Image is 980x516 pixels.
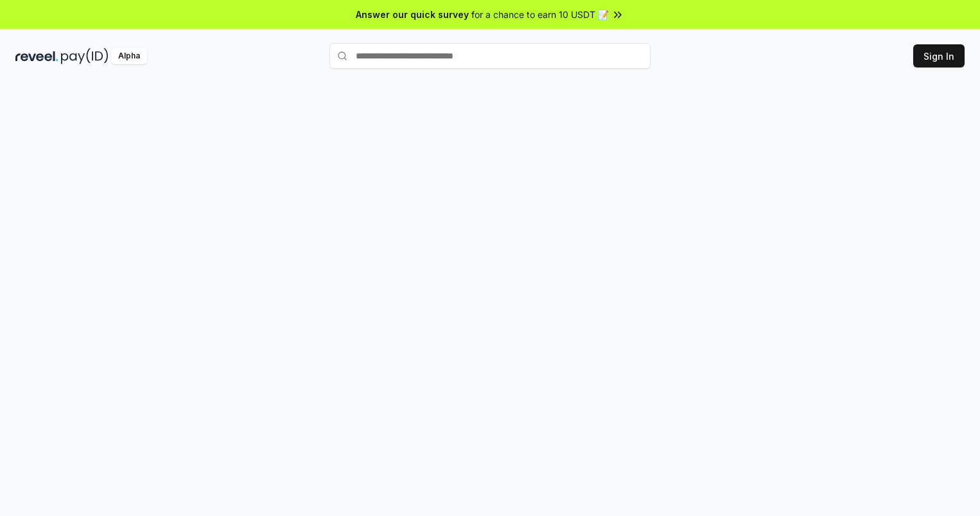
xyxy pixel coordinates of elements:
img: reveel_dark [15,48,58,64]
img: pay_id [61,48,109,64]
button: Sign In [913,44,965,67]
div: Alpha [111,48,147,64]
span: Answer our quick survey [356,8,469,21]
span: for a chance to earn 10 USDT 📝 [471,8,609,21]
